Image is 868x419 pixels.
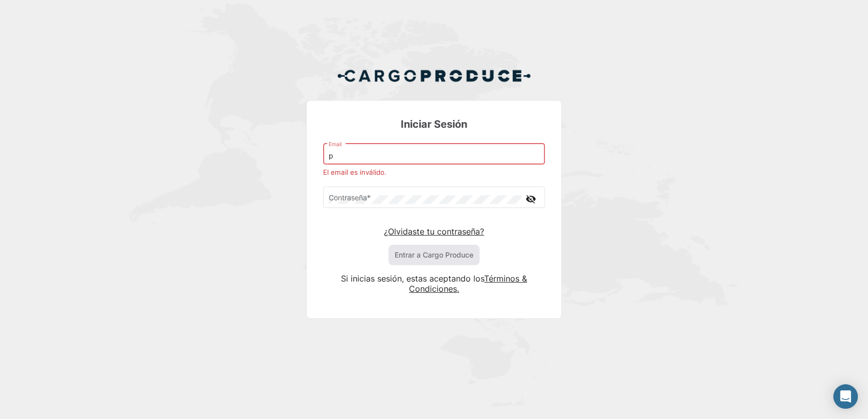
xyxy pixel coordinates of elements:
[337,63,531,88] img: Cargo Produce Logo
[384,226,484,237] a: ¿Olvidaste tu contraseña?
[323,168,386,176] small: El email es inválido.
[409,273,527,294] a: Términos & Condiciones.
[329,152,540,160] input: Email
[833,384,858,409] div: Abrir Intercom Messenger
[524,193,537,205] mat-icon: visibility_off
[341,273,484,284] span: Si inicias sesión, estas aceptando los
[323,117,545,131] h3: Iniciar Sesión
